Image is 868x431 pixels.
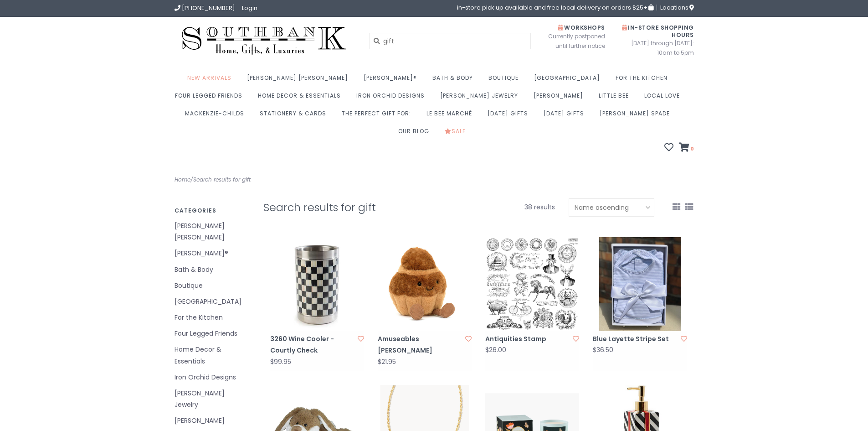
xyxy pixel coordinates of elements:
[660,3,694,12] span: Locations
[358,334,364,343] a: Add to wishlist
[175,296,250,307] a: [GEOGRAPHIC_DATA]
[679,144,694,153] a: 0
[457,5,653,10] span: in-store pick up available and free local delivery on orders $25+
[378,237,472,331] img: Jellycat Amuseables Brigitte Brioche
[398,125,434,143] a: Our Blog
[175,312,250,323] a: For the Kitchen
[622,24,694,39] span: In-Store Shopping Hours
[175,176,190,183] a: Home
[185,107,249,125] a: MacKenzie-Childs
[175,4,235,12] a: [PHONE_NUMBER]
[593,347,613,353] div: $36.50
[524,203,555,212] span: 38 results
[247,72,353,89] a: [PERSON_NAME] [PERSON_NAME]
[175,388,250,410] a: [PERSON_NAME] Jewelry
[175,328,250,339] a: Four Legged Friends
[440,89,523,107] a: [PERSON_NAME] Jewelry
[378,358,396,365] div: $21.95
[689,145,694,152] span: 0
[356,89,429,107] a: Iron Orchid Designs
[488,72,523,89] a: Boutique
[175,280,250,291] a: Boutique
[175,264,250,275] a: Bath & Body
[260,107,331,125] a: Stationery & Cards
[558,24,605,31] span: Workshops
[175,372,250,383] a: Iron Orchid Designs
[426,107,477,125] a: Le Bee Marché
[681,334,687,343] a: Add to wishlist
[644,89,684,107] a: Local Love
[270,237,364,331] img: MacKenzie-Childs 3260 Wine Cooler - Courtly Check
[537,31,605,51] span: Currently postponed until further notice
[485,333,570,345] a: Antiquities Stamp
[593,237,687,331] img: Little Bees Blue Layette Stripe Set
[534,72,605,89] a: [GEOGRAPHIC_DATA]
[270,358,291,365] div: $99.95
[182,4,235,12] span: [PHONE_NUMBER]
[465,334,472,343] a: Add to wishlist
[242,4,257,12] a: Login
[544,107,589,125] a: [DATE] Gifts
[616,72,672,89] a: For the Kitchen
[485,347,506,353] div: $26.00
[593,333,678,345] a: Blue Layette Stripe Set
[175,220,250,243] a: [PERSON_NAME] [PERSON_NAME]
[175,344,250,367] a: Home Decor & Essentials
[175,24,354,58] img: Southbank Gift Company -- Home, Gifts, and Luxuries
[378,333,462,356] a: Amuseables [PERSON_NAME]
[619,38,694,57] span: [DATE] through [DATE]: 10am to 5pm
[600,107,674,125] a: [PERSON_NAME] Spade
[485,237,579,331] img: Antiquities Stamp
[364,72,421,89] a: [PERSON_NAME]®
[657,5,694,10] a: Locations
[175,89,247,107] a: Four Legged Friends
[445,125,470,143] a: Sale
[187,72,236,89] a: New Arrivals
[258,89,345,107] a: Home Decor & Essentials
[488,107,533,125] a: [DATE] Gifts
[175,415,250,426] a: [PERSON_NAME]
[369,33,531,49] input: Let us help you search for the right gift!
[599,89,633,107] a: Little Bee
[193,176,251,183] a: Search results for gift
[573,334,579,343] a: Add to wishlist
[175,208,250,213] h3: Categories
[534,89,588,107] a: [PERSON_NAME]
[168,175,434,185] div: /
[432,72,478,89] a: Bath & Body
[342,107,416,125] a: The perfect gift for:
[175,248,250,259] a: [PERSON_NAME]®
[263,202,455,213] h1: Search results for gift
[270,333,355,356] a: 3260 Wine Cooler - Courtly Check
